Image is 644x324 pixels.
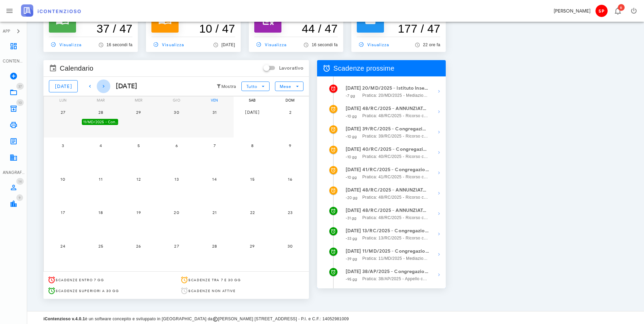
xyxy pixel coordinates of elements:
[346,195,358,200] small: -20 gg
[254,40,290,49] a: Visualizza
[43,317,85,321] strong: iContenzioso v.4.0.1
[362,105,429,112] strong: 48/RC/2025 - ANNUNZIATA ANELLA - Depositare Documenti per Udienza
[221,42,235,47] span: [DATE]
[357,22,440,35] h3: 177 / 47
[16,99,24,106] span: Distintivo
[245,239,259,253] button: 29
[56,210,70,215] span: 17
[283,177,297,182] span: 16
[346,236,357,241] small: -33 gg
[188,289,236,293] span: Scadenze non attive
[56,206,70,219] button: 17
[346,155,357,159] small: -10 gg
[362,214,429,221] span: Pratica: 48/RC/2025 - Ricorso contro Roma Capitale (Udienza)
[362,255,429,262] span: Pratica: 11/MD/2025 - Mediazione / Reclamo contro Roma Capitale (Udienza)
[208,177,221,182] span: 14
[16,194,23,201] span: Distintivo
[188,278,241,282] span: Scadenze tra 7 e 30 gg
[208,105,221,119] button: 31
[346,93,355,98] small: -7 gg
[151,41,184,48] span: Visualizza
[94,105,108,119] button: 28
[362,92,429,99] span: Pratica: 20/MD/2025 - Mediazione / Reclamo contro Roma Capitale - Dipartimento Risorse Economiche...
[60,63,93,74] span: Calendario
[16,178,24,185] span: Distintivo
[151,22,235,35] h3: 10 / 47
[432,268,446,282] button: Mostra dettagli
[346,208,361,213] strong: [DATE]
[245,206,259,219] button: 22
[432,166,446,180] button: Mostra dettagli
[346,175,357,180] small: -10 gg
[208,143,221,148] span: 7
[432,105,446,119] button: Mostra dettagli
[245,110,260,115] span: [DATE]
[94,206,108,219] button: 18
[233,96,272,104] div: sab
[170,105,183,119] button: 30
[275,82,303,91] button: Mese
[170,206,183,219] button: 20
[208,139,221,152] button: 7
[49,40,84,49] a: Visualizza
[245,172,259,186] button: 15
[283,206,297,219] button: 23
[283,239,297,253] button: 30
[170,244,183,249] span: 27
[94,172,108,186] button: 11
[362,174,429,180] span: Pratica: 41/RC/2025 - Ricorso contro Roma Capitale
[82,96,120,104] div: mar
[245,177,259,182] span: 15
[208,210,221,215] span: 21
[432,248,446,261] button: Mostra dettagli
[56,139,70,152] button: 3
[346,146,361,152] strong: [DATE]
[208,206,221,219] button: 21
[246,84,257,89] span: Tutto
[132,210,145,215] span: 19
[283,105,297,119] button: 2
[283,244,297,249] span: 30
[94,210,108,215] span: 18
[254,41,287,48] span: Visualizza
[283,172,297,186] button: 16
[170,143,183,148] span: 6
[346,134,357,139] small: -10 gg
[362,186,429,194] strong: 48/RC/2025 - ANNUNZIATA ANELLA - Invio Memorie per Udienza
[208,172,221,186] button: 14
[279,84,291,89] span: Mese
[49,80,78,92] button: [DATE]
[357,41,389,48] span: Visualizza
[362,146,429,153] strong: 40/RC/2025 - Congregazione delle Suore Ministre degli Infermi - Deposita la Costituzione in Giudizio
[18,84,22,89] span: 37
[241,82,269,91] button: Tutto
[208,244,221,249] span: 28
[19,196,21,200] span: 9
[245,244,259,249] span: 29
[346,277,357,282] small: -95 gg
[245,139,259,152] button: 8
[44,96,82,104] div: lun
[346,114,357,119] small: -10 gg
[362,275,429,282] span: Pratica: 38/AP/2025 - Appello contro Roma Capitale
[21,4,81,17] img: logo-text-2x.png
[346,216,357,220] small: -31 gg
[94,139,108,152] button: 4
[49,22,132,35] h3: 37 / 47
[362,207,429,214] strong: 48/RC/2025 - ANNUNZIATA ANELLA - Presentarsi in Udienza
[362,235,429,241] span: Pratica: 13/RC/2025 - Ricorso contro Roma Capitale (Udienza)
[423,42,440,47] span: 22 ore fa
[132,239,145,253] button: 26
[362,112,429,119] span: Pratica: 48/RC/2025 - Ricorso contro Roma Capitale (Udienza)
[208,239,221,253] button: 28
[362,125,429,133] strong: 39/RC/2025 - Congregazione delle Suore Ministre degli Infermi - Deposita la Costituzione in [GEOG...
[55,84,72,89] span: [DATE]
[132,172,145,186] button: 12
[346,228,361,234] strong: [DATE]
[362,268,429,275] strong: 38/AP/2025 - Congregazione delle Religiose di Gesù-[PERSON_NAME] - Inviare Appello
[346,167,361,173] strong: [DATE]
[82,119,118,125] div: 11/MD/2025 - Congregazione delle Religiose di Gesù-[PERSON_NAME] - Impugnare la Decisione del Giu...
[283,139,297,152] button: 9
[94,239,108,253] button: 25
[432,146,446,159] button: Mostra dettagli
